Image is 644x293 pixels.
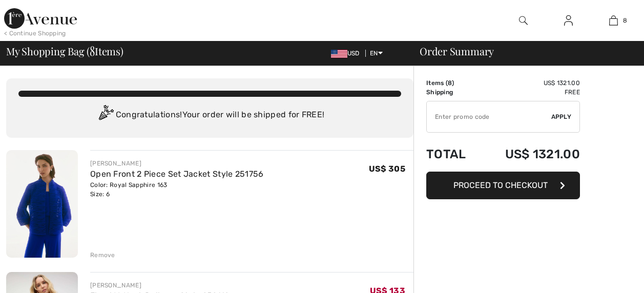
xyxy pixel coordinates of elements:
[331,50,347,58] img: US Dollar
[90,180,264,199] div: Color: Royal Sapphire 163 Size: 6
[90,281,230,290] div: [PERSON_NAME]
[90,159,264,168] div: [PERSON_NAME]
[623,16,627,25] span: 8
[480,88,580,97] td: Free
[480,78,580,88] td: US$ 1321.00
[4,8,77,29] img: 1ère Avenue
[426,88,480,97] td: Shipping
[609,14,618,27] img: My Bag
[370,50,383,57] span: EN
[427,101,551,132] input: Promo code
[551,112,572,121] span: Apply
[90,169,264,179] a: Open Front 2 Piece Set Jacket Style 251756
[6,46,123,56] span: My Shopping Bag ( Items)
[426,172,580,199] button: Proceed to Checkout
[6,150,78,258] img: Open Front 2 Piece Set Jacket Style 251756
[331,50,364,57] span: USD
[90,250,115,260] div: Remove
[564,14,573,27] img: My Info
[556,14,581,27] a: Sign In
[453,180,548,190] span: Proceed to Checkout
[4,29,66,38] div: < Continue Shopping
[95,105,116,125] img: Congratulation2.svg
[18,105,401,125] div: Congratulations! Your order will be shipped for FREE!
[369,164,405,174] span: US$ 305
[519,14,528,27] img: search the website
[591,14,635,27] a: 8
[426,78,480,88] td: Items ( )
[480,137,580,172] td: US$ 1321.00
[407,46,638,56] div: Order Summary
[90,44,95,57] span: 8
[426,137,480,172] td: Total
[448,79,452,87] span: 8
